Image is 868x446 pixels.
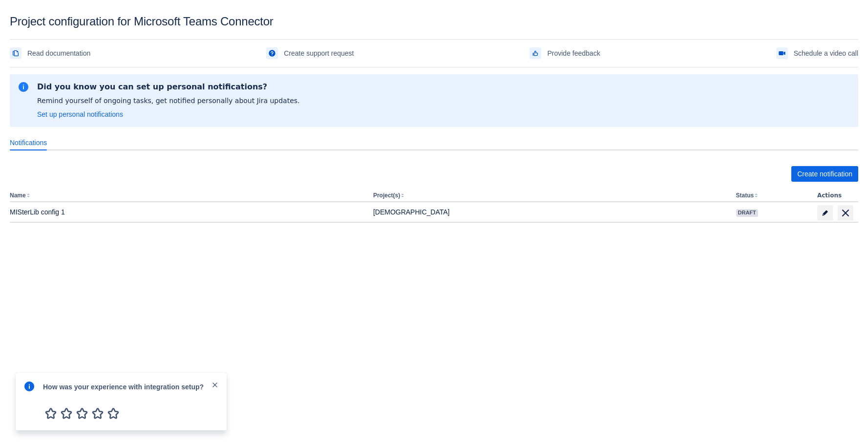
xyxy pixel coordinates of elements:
h2: Did you know you can set up personal notifications? [37,82,300,92]
div: Project configuration for Microsoft Teams Connector [10,15,858,28]
span: support [268,49,276,57]
div: [DEMOGRAPHIC_DATA] [373,207,728,217]
button: Name [10,192,26,199]
span: Notifications [10,138,47,148]
span: documentation [12,49,20,57]
a: Read documentation [10,45,90,61]
a: Schedule a video call [776,45,858,61]
a: Set up personal notifications [37,109,123,119]
span: 5 [106,405,121,421]
span: Draft [736,210,758,215]
span: 1 [43,405,59,421]
span: videoCall [778,49,786,57]
button: Create notification [791,166,858,182]
span: 3 [74,405,90,421]
span: Create notification [797,166,852,182]
button: Status [736,192,754,199]
span: edit [821,209,829,217]
span: Read documentation [27,45,90,61]
span: delete [840,207,851,219]
p: Remind yourself of ongoing tasks, get notified personally about Jira updates. [37,96,300,106]
span: 2 [59,405,74,421]
div: MISterLib config 1 [10,207,365,217]
button: Project(s) [373,192,400,199]
span: info [23,381,35,392]
span: information [18,81,29,93]
span: Provide feedback [547,45,600,61]
span: Create support request [284,45,354,61]
span: feedback [531,49,539,57]
a: Provide feedback [529,45,600,61]
div: How was your experience with integration setup? [43,381,211,392]
span: close [211,381,219,389]
th: Actions [813,190,858,202]
span: 4 [90,405,106,421]
a: Create support request [266,45,354,61]
span: Schedule a video call [794,45,858,61]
